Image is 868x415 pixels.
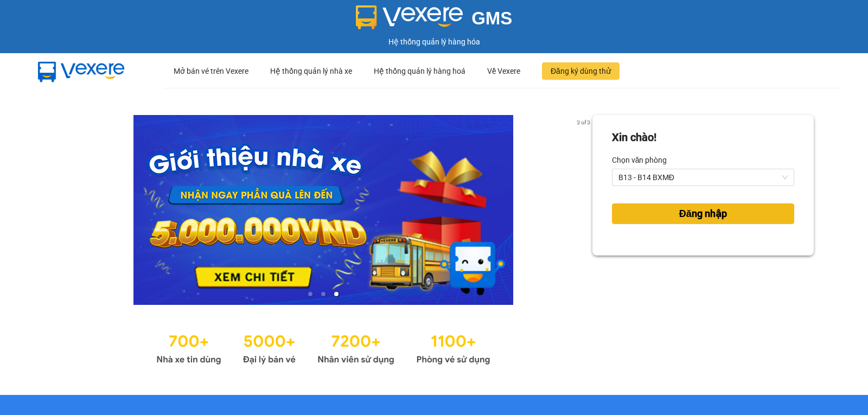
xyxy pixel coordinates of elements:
[3,36,865,48] div: Hệ thống quản lý hàng hóa
[612,129,656,146] div: Xin chào!
[270,54,352,88] div: Hệ thống quản lý nhà xe
[156,327,490,368] img: Statistics.png
[573,115,592,129] p: 3 of 3
[356,16,513,25] a: GMS
[334,292,339,296] li: slide item 3
[174,54,248,88] div: Mở bán vé trên Vexere
[308,292,312,296] li: slide item 1
[471,8,512,28] span: GMS
[577,115,592,305] button: next slide / item
[321,292,325,296] li: slide item 2
[612,151,667,169] label: Chọn văn phòng
[612,203,794,224] button: Đăng nhập
[356,5,463,29] img: logo 2
[542,62,620,80] button: Đăng ký dùng thử
[54,115,69,305] button: previous slide / item
[679,206,727,221] span: Đăng nhập
[27,53,136,89] img: mbUUG5Q.png
[374,54,465,88] div: Hệ thống quản lý hàng hoá
[618,169,788,186] span: B13 - B14 BXMĐ
[487,54,520,88] div: Về Vexere
[551,65,611,77] span: Đăng ký dùng thử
